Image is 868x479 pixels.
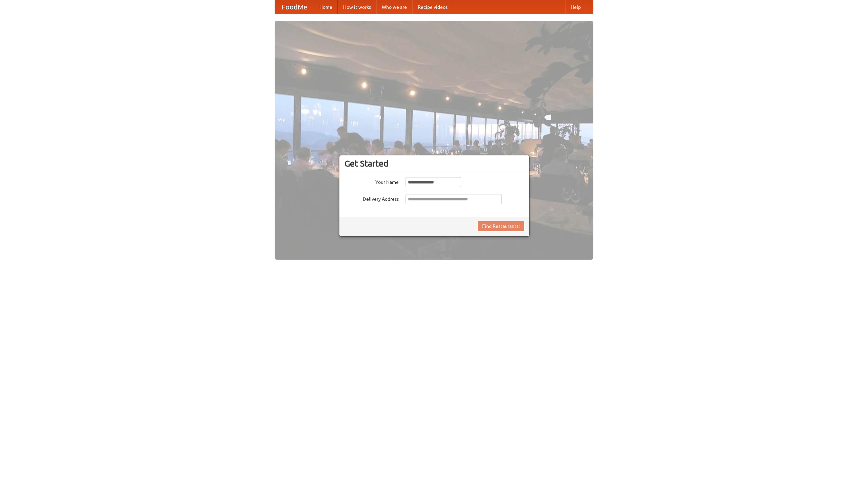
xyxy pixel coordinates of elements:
a: How it works [338,0,376,14]
a: Help [565,0,586,14]
a: FoodMe [275,0,314,14]
a: Who we are [376,0,412,14]
label: Your Name [344,177,399,186]
a: Home [314,0,338,14]
h3: Get Started [344,158,524,169]
a: Recipe videos [412,0,453,14]
label: Delivery Address [344,194,399,202]
button: Find Restaurants! [478,221,524,231]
